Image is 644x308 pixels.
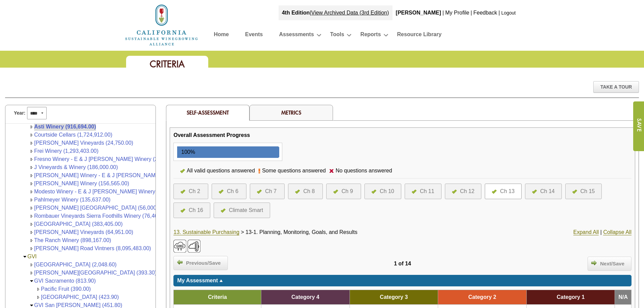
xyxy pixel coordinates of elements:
a: Ch 6 [219,187,239,195]
a: [PERSON_NAME] Road Vintners (8,095,483.00) [34,245,151,251]
span: Next/Save [597,260,628,268]
img: icon-all-questions-answered.png [257,190,262,194]
div: Click to toggle my assessment information [173,275,631,286]
a: Climate Smart [221,206,263,214]
a: Pacific Fruit (390.00) [41,286,91,292]
div: Some questions answered [260,167,329,175]
span: 1 of 14 [394,261,411,266]
a: Metrics [281,109,301,116]
a: Courtside Cellars (1,724,912.00) [34,132,112,138]
img: icon-all-questions-answered.png [219,190,223,194]
span: 13-1. Planning, Monitoring, Goals, and Results [245,229,357,235]
a: [PERSON_NAME] Winery - E & J [PERSON_NAME] Winery (38,858,477.00) [34,172,219,178]
strong: 4th Edition [282,10,310,16]
a: Assessments [279,30,314,42]
td: Category 2 [438,290,527,305]
a: Previous/Save [173,256,228,270]
span: Criteria [208,294,227,300]
a: GVI San [PERSON_NAME] (451.80) [34,302,122,308]
div: | [442,5,445,20]
div: Ch 16 [189,206,203,214]
a: My Profile [445,10,469,16]
img: Collapse GVI [22,254,27,259]
a: Fresno Winery - E & J [PERSON_NAME] Winery (26,466,432.00) [34,156,191,162]
div: Ch 9 [341,187,353,195]
div: Ch 6 [227,187,238,195]
span: My Assessment [177,278,218,283]
a: Ch 7 [257,187,278,195]
a: Rombauer Vineyards Sierra Foothills Winery (76,468.00) [34,213,170,219]
div: All valid questions answered [185,167,258,175]
a: Ch 16 [181,206,203,214]
img: icon-all-questions-answered.png [221,209,225,213]
span: | [600,229,602,235]
a: Home [214,30,229,42]
td: Category 3 [350,290,438,305]
img: icon-all-questions-answered.png [180,169,185,173]
img: icon-all-questions-answered.png [181,209,185,213]
a: Frei Winery (1,293,403.00) [34,148,98,154]
div: Ch 10 [380,187,394,195]
div: No questions answered [334,167,396,175]
a: [PERSON_NAME] Vineyards (64,951.00) [34,229,133,235]
div: Take A Tour [593,81,639,93]
div: Overall Assessment Progress [173,131,250,139]
a: Expand All [573,229,599,235]
td: N/A [615,290,631,305]
img: icon-all-questions-answered.png [412,190,416,194]
div: Ch 14 [540,187,555,195]
a: Tools [330,30,344,42]
span: Self-Assessment [187,109,229,116]
span: Criteria [150,58,185,70]
img: Climate-Smart-Hot-Spot-Thermometer-SWP-Online-System-Icon-38x38.png [188,240,200,253]
a: Collapse All [603,229,631,235]
img: Collapse GVI Sacramento (813.90) [29,279,34,284]
a: Next/Save [588,257,631,271]
img: icon-all-questions-answered.png [295,190,300,194]
a: Asti Winery (916,694.00) [34,124,96,129]
img: logo_cswa2x.png [124,3,199,47]
img: icon-all-questions-answered.png [572,190,577,194]
a: View Archived Data (3rd Edition) [311,10,389,16]
a: [PERSON_NAME] [GEOGRAPHIC_DATA] (56,000.00) [34,205,166,211]
img: icon-all-questions-answered.png [492,190,497,194]
a: Home [124,22,199,27]
a: [PERSON_NAME] Winery (156,565.00) [34,181,129,186]
div: Ch 11 [420,187,434,195]
div: Ch 13 [500,187,515,195]
td: Category 4 [261,290,350,305]
div: 100% [178,147,195,157]
a: 13. Sustainable Purchasing [173,229,239,235]
a: [PERSON_NAME] Vineyards (24,750.00) [34,140,133,146]
a: Resource Library [397,30,442,42]
img: Collapse GVI San Joaquin (451.80) [29,303,34,308]
div: Ch 12 [460,187,475,195]
a: J Vineyards & Winery (186,000.00) [34,164,118,170]
a: Modesto Winery - E & J [PERSON_NAME] Winery (0) [34,189,163,194]
img: sort_arrow_up.gif [219,280,223,282]
div: | [279,5,392,20]
a: GVI [27,254,37,259]
span: Previous/Save [183,259,224,267]
a: GVI Sacramento (813.90) [34,278,96,284]
a: [PERSON_NAME][GEOGRAPHIC_DATA] (393.30) [34,270,157,276]
a: Logout [501,10,516,16]
div: Ch 15 [580,187,595,195]
div: Ch 7 [265,187,277,195]
a: Pahlmeyer Winery (135,637.00) [34,197,111,203]
img: icon-some-questions-answered.png [258,168,260,174]
img: icon-no-questions-answered.png [329,169,334,173]
a: Ch 15 [572,187,595,195]
div: Climate Smart [229,206,263,214]
a: Reports [360,30,381,42]
span: > [241,229,244,235]
img: icon-all-questions-answered.png [452,190,457,194]
input: Submit [633,101,644,151]
img: icon-all-questions-answered.png [333,190,338,194]
a: Ch 8 [295,187,316,195]
img: icon-all-questions-answered.png [181,190,185,194]
a: The Ranch Winery (898,167.00) [34,237,111,243]
td: Category 1 [526,290,615,305]
div: Ch 2 [189,187,200,195]
a: Ch 2 [181,187,201,195]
